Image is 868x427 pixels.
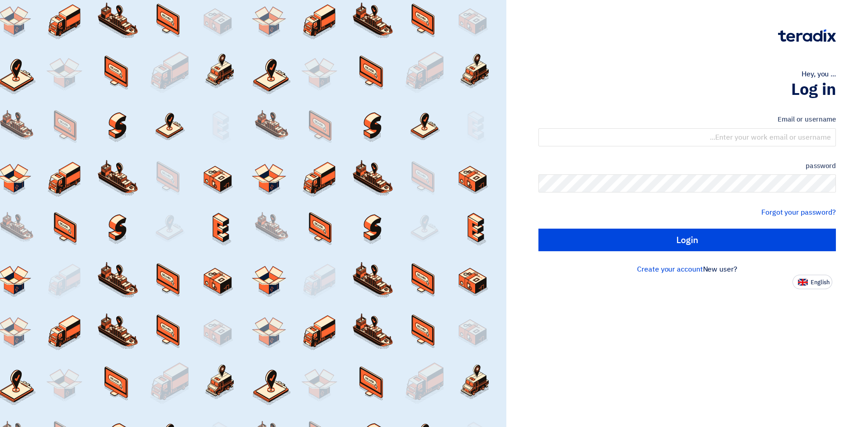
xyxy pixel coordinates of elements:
[778,29,836,42] img: Teradix logo
[793,275,832,289] button: English
[637,264,703,275] a: Create your account
[791,77,836,102] font: Log in
[802,69,836,80] font: Hey, you ...
[778,114,836,124] font: Email or username
[703,264,737,275] font: New user?
[538,128,836,146] input: Enter your work email or username...
[538,229,836,251] input: Login
[798,279,808,286] img: en-US.png
[811,278,830,286] font: English
[806,161,836,171] font: password
[761,207,836,218] a: Forgot your password?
